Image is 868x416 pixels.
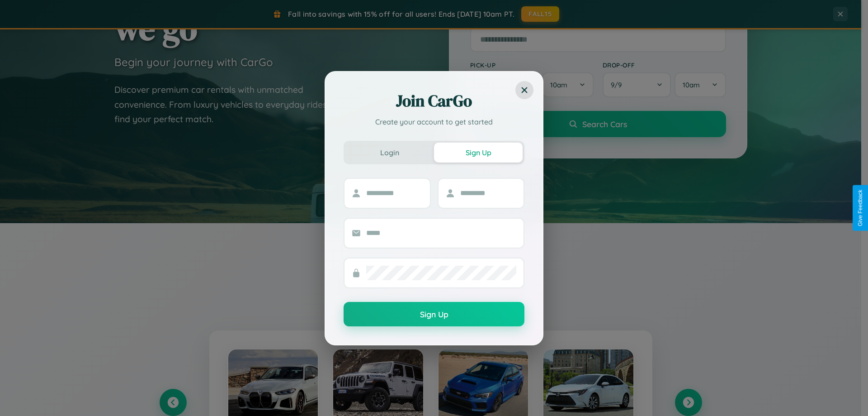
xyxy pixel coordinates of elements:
button: Login [345,143,434,163]
button: Sign Up [344,302,524,326]
div: Give Feedback [857,190,863,226]
p: Create your account to get started [344,116,524,127]
button: Sign Up [434,143,523,163]
h2: Join CarGo [344,90,524,112]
